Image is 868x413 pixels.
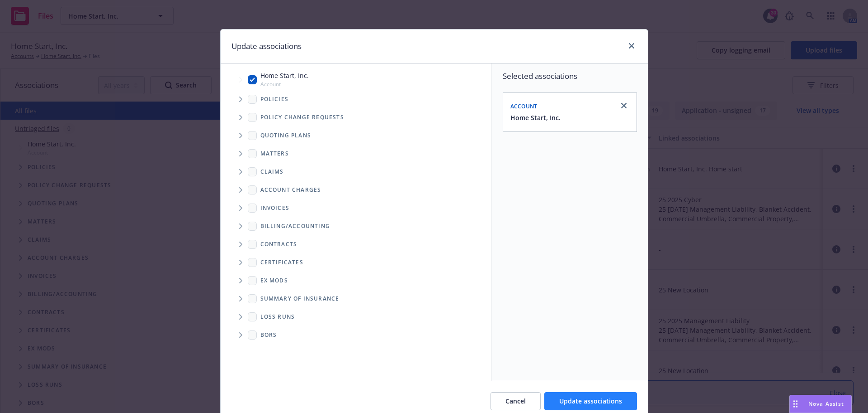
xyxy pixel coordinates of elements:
span: Billing/Accounting [260,224,330,229]
a: close [618,100,629,111]
span: Cancel [505,397,526,405]
button: Nova Assist [789,395,852,413]
span: Home Start, Inc. [260,71,309,80]
span: Selected associations [503,71,637,82]
button: Cancel [491,392,541,410]
span: Matters [260,151,289,156]
div: Drag to move [790,395,801,413]
div: Tree Example [221,69,491,217]
span: Invoices [260,205,290,211]
button: Home Start, Inc. [510,113,561,122]
div: Folder Tree Example [221,217,491,344]
span: Update associations [559,397,622,405]
span: Account charges [260,187,321,193]
span: Account [260,80,309,88]
span: Claims [260,169,284,175]
span: Policy change requests [260,115,344,120]
a: close [626,40,637,51]
span: Policies [260,97,289,102]
span: Nova Assist [808,400,844,408]
span: BORs [260,332,277,338]
span: Account [510,102,538,110]
span: Summary of insurance [260,296,340,301]
span: Contracts [260,242,297,247]
span: Ex Mods [260,278,288,283]
span: Loss Runs [260,314,295,320]
button: Update associations [544,392,637,410]
h1: Update associations [231,40,302,52]
span: Quoting plans [260,133,311,138]
span: Certificates [260,260,303,265]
